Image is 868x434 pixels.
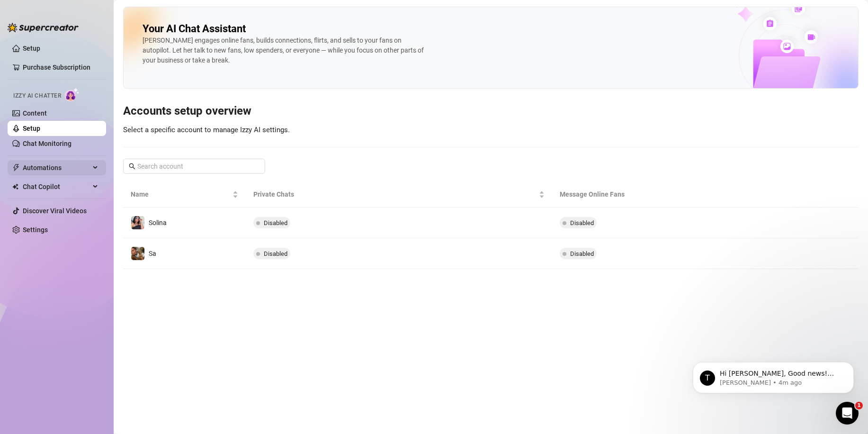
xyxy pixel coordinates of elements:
[23,109,47,117] a: Content
[65,88,80,101] img: AI Chatter
[570,219,594,226] span: Disabled
[23,179,90,194] span: Chat Copilot
[123,126,290,134] span: Select a specific account to manage Izzy AI settings.
[552,181,756,208] th: Message Online Fans
[129,163,135,170] span: search
[12,183,18,190] img: Chat Copilot
[23,207,87,215] a: Discover Viral Videos
[13,91,61,100] span: Izzy AI Chatter
[570,250,594,257] span: Disabled
[253,189,537,199] span: Private Chats
[131,189,231,199] span: Name
[264,250,287,257] span: Disabled
[137,161,252,172] input: Search account
[836,402,859,425] iframe: Intercom live chat
[23,125,40,132] a: Setup
[679,342,868,408] iframe: Intercom notifications message
[264,219,287,226] span: Disabled
[149,250,156,257] span: Sa
[23,160,90,175] span: Automations
[23,45,40,52] a: Setup
[123,181,246,208] th: Name
[23,140,72,147] a: Chat Monitoring
[12,164,20,172] span: thunderbolt
[8,23,79,32] img: logo-BBDzfeDw.svg
[23,60,98,75] a: Purchase Subscription
[855,402,863,409] span: 1
[131,247,144,260] img: Sa
[23,226,48,234] a: Settings
[149,219,167,226] span: Solina
[246,181,552,208] th: Private Chats
[123,104,859,119] h3: Accounts setup overview
[143,36,427,65] div: [PERSON_NAME] engages online fans, builds connections, flirts, and sells to your fans on autopilo...
[143,22,246,36] h2: Your AI Chat Assistant
[131,216,144,229] img: Solina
